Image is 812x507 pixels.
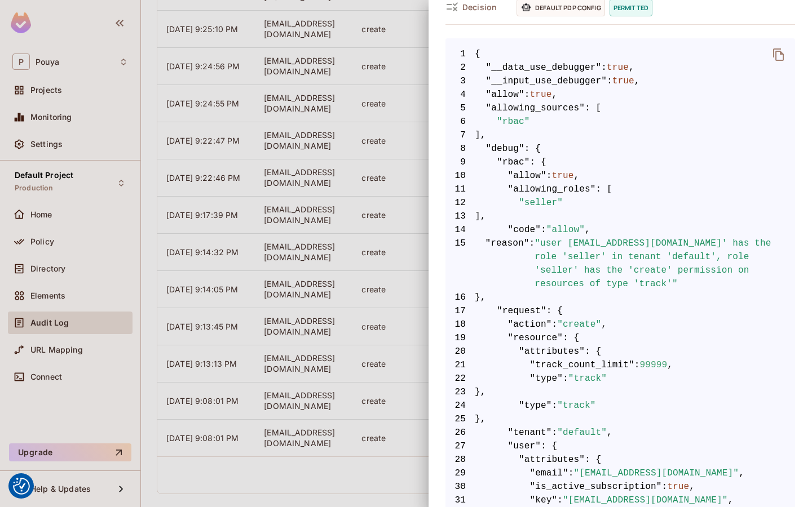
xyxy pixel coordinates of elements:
[445,331,475,345] span: 19
[445,61,475,74] span: 2
[445,466,475,480] span: 29
[445,493,475,507] span: 31
[728,493,734,507] span: ,
[485,237,529,291] span: "reason"
[607,426,612,439] span: ,
[563,493,728,507] span: "[EMAIL_ADDRESS][DOMAIN_NAME]"
[486,88,524,101] span: "allow"
[445,385,475,399] span: 23
[508,183,596,196] span: "allowing_roles"
[585,101,601,115] span: : [
[445,128,795,142] span: ],
[519,399,552,412] span: "type"
[445,385,795,399] span: },
[13,478,30,495] img: Revisit consent button
[552,318,558,331] span: :
[445,412,475,426] span: 25
[596,183,612,196] span: : [
[546,223,585,237] span: "allow"
[445,223,475,237] span: 14
[601,61,607,74] span: :
[486,142,524,155] span: "debug"
[445,47,475,61] span: 1
[530,88,552,101] span: true
[568,372,607,385] span: "track"
[445,115,475,128] span: 6
[508,331,563,345] span: "resource"
[689,480,695,493] span: ,
[497,115,530,128] span: "rbac"
[541,439,557,453] span: : {
[535,237,795,291] span: "user [EMAIL_ADDRESS][DOMAIN_NAME]' has the role 'seller' in tenant 'default', role 'seller' has ...
[519,345,585,358] span: "attributes"
[445,399,475,412] span: 24
[445,372,475,385] span: 22
[585,453,601,466] span: : {
[445,291,475,304] span: 16
[601,318,607,331] span: ,
[445,426,475,439] span: 26
[667,480,689,493] span: true
[445,358,475,372] span: 21
[486,74,607,88] span: "__input_use_debugger"
[445,196,475,210] span: 12
[445,304,475,318] span: 17
[508,169,546,183] span: "allow"
[445,169,475,183] span: 10
[574,466,739,480] span: "[EMAIL_ADDRESS][DOMAIN_NAME]"
[524,142,541,155] span: : {
[530,480,662,493] span: "is_active_subscription"
[529,237,535,291] span: :
[445,210,795,223] span: ],
[585,223,590,237] span: ,
[508,318,552,331] span: "action"
[497,304,546,318] span: "request"
[530,493,558,507] span: "key"
[508,426,552,439] span: "tenant"
[445,345,475,358] span: 20
[568,466,574,480] span: :
[475,47,480,61] span: {
[445,155,475,169] span: 9
[445,183,475,196] span: 11
[640,358,668,372] span: 99999
[546,169,552,183] span: :
[445,237,475,291] span: 15
[445,291,795,304] span: },
[563,331,579,345] span: : {
[530,466,568,480] span: "email"
[519,196,563,210] span: "seller"
[508,439,541,453] span: "user"
[445,74,475,88] span: 3
[497,155,530,169] span: "rbac"
[445,480,475,493] span: 30
[634,74,640,88] span: ,
[530,372,563,385] span: "type"
[607,74,612,88] span: :
[557,399,595,412] span: "track"
[541,223,546,237] span: :
[508,223,541,237] span: "code"
[445,101,475,115] span: 5
[445,318,475,331] span: 18
[13,478,30,495] button: Consent Preferences
[557,426,607,439] span: "default"
[524,88,530,101] span: :
[445,128,475,142] span: 7
[445,88,475,101] span: 4
[519,453,585,466] span: "attributes"
[445,412,795,426] span: },
[552,169,574,183] span: true
[530,358,634,372] span: "track_count_limit"
[563,372,568,385] span: :
[662,480,668,493] span: :
[574,169,580,183] span: ,
[739,466,744,480] span: ,
[445,439,475,453] span: 27
[765,41,792,68] button: delete
[445,453,475,466] span: 28
[607,61,629,74] span: true
[552,88,558,101] span: ,
[634,358,640,372] span: :
[445,210,475,223] span: 13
